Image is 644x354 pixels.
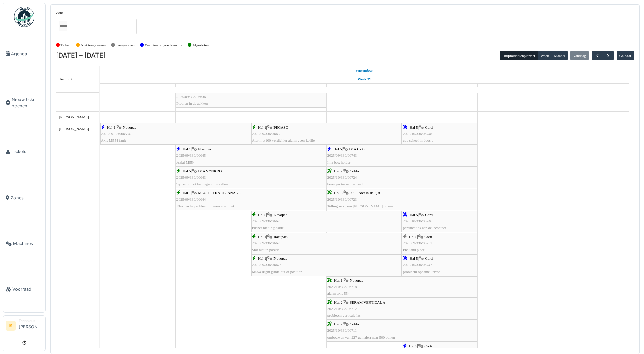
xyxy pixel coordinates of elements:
div: | [252,124,401,144]
label: Zone [56,10,64,16]
span: 2025/10/336/06718 [327,285,357,289]
span: M554 Right guide out of position [252,270,302,274]
div: | [176,190,326,209]
span: 2025/09/336/06675 [252,219,282,223]
span: alarm axis 554 [327,291,350,295]
span: Hal 5 [258,213,266,217]
span: 2025/09/336/06676 [252,263,282,267]
button: Maand [551,51,568,60]
span: Colibri [350,322,360,326]
span: Hal 5 [410,256,418,260]
span: [PERSON_NAME] [59,127,89,131]
span: probleem verticale las [327,313,361,317]
div: | [252,255,401,275]
label: Te laat [61,42,71,48]
span: SERAM VERTICAL A [350,300,385,304]
span: ombouwen van 227 gemalen naar 500 bonen [327,335,395,339]
a: 26 september 2025 [434,84,446,92]
span: Voorraad [12,286,43,292]
div: | [327,321,477,341]
span: Corti [425,256,433,260]
a: IK Technicus[PERSON_NAME] [6,318,43,334]
span: Novopac [123,125,136,129]
label: Afgesloten [192,42,209,48]
a: Machines [3,221,45,267]
span: cup scheef in doosje [403,138,433,142]
span: Corti [424,344,432,348]
div: | [403,255,477,275]
span: 2025/09/336/06644 [176,197,206,201]
h2: [DATE] – [DATE] [56,51,106,60]
span: Axis M554 fault [101,138,126,142]
span: MEURER KARTONNAGE [198,191,240,195]
a: 25 september 2025 [358,84,371,92]
span: Hal 5 [410,125,418,129]
span: Agenda [11,50,43,57]
div: | [176,168,326,187]
span: Hal 1 [183,147,191,151]
span: Hal 1 [107,125,116,129]
label: Wachten op goedkeuring [145,42,183,48]
span: Hal 2 [334,169,343,173]
a: 22 september 2025 [354,66,375,75]
span: Corti [425,213,433,217]
button: Ga naar [617,51,634,60]
div: | [327,146,477,166]
span: 2025/09/336/06678 [252,241,282,245]
span: PEGASO [273,125,288,129]
span: 2025/10/336/06748 [403,132,432,136]
span: Hal 2 [334,300,343,304]
span: 2025/09/336/06584 [101,132,131,136]
span: 2025/10/336/06711 [327,328,357,332]
span: Nieuw ticket openen [12,96,43,109]
a: 24 september 2025 [283,84,295,92]
div: | [252,212,401,231]
button: Volgende [603,51,614,61]
span: Hal 5 [333,147,342,151]
span: Hal 5 [409,344,417,348]
div: | [403,234,477,253]
span: 2025/09/336/06645 [176,153,206,157]
span: Zones [11,194,43,201]
span: 2025/10/336/06723 [327,197,357,201]
span: Novopac [273,213,287,217]
span: Plooien in de zakken [176,101,208,105]
div: | [252,234,401,253]
span: Alarm pt100 verdichier alarm geen koffie [252,138,315,142]
span: Slot niet in positie [252,248,280,252]
span: IMA C-900 [349,147,366,151]
span: Tickets [12,148,43,155]
a: 22 september 2025 [131,84,144,92]
span: 2025/09/336/06643 [176,175,206,179]
span: 2025/09/336/06751 [403,241,432,245]
span: Technici [59,77,72,81]
span: 2025/09/336/06636 [176,95,206,99]
span: Hal 1 [258,235,266,239]
a: Zones [3,175,45,220]
img: Badge_color-CXgf-gQk.svg [14,7,34,27]
label: Toegewezen [116,42,135,48]
span: Machines [13,240,43,247]
span: Synkro robot laat lege cups vallen [176,182,228,186]
div: | [327,277,477,297]
span: Hal 1 [334,278,343,282]
a: Tickets [3,129,45,175]
span: Hal 2 [334,322,343,326]
div: | [176,146,326,166]
span: Novopac [198,147,212,151]
div: Technicus [19,318,43,323]
span: 2025/09/336/06650 [252,132,282,136]
li: [PERSON_NAME] [19,318,43,333]
span: 2025/10/336/06746 [403,219,432,223]
span: Telling nakijken [PERSON_NAME] boxen [327,204,393,208]
li: IK [6,321,16,331]
span: Hal 1 [258,125,266,129]
span: Hal 5 [410,213,418,217]
span: Pick and place [403,248,425,252]
div: | [101,124,250,144]
span: Colibri [350,169,360,173]
span: Hal 5 [183,169,191,173]
button: Week [538,51,552,60]
span: Axial M554 [176,160,195,164]
span: Elektrische probleem meurer start niet [176,204,234,208]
